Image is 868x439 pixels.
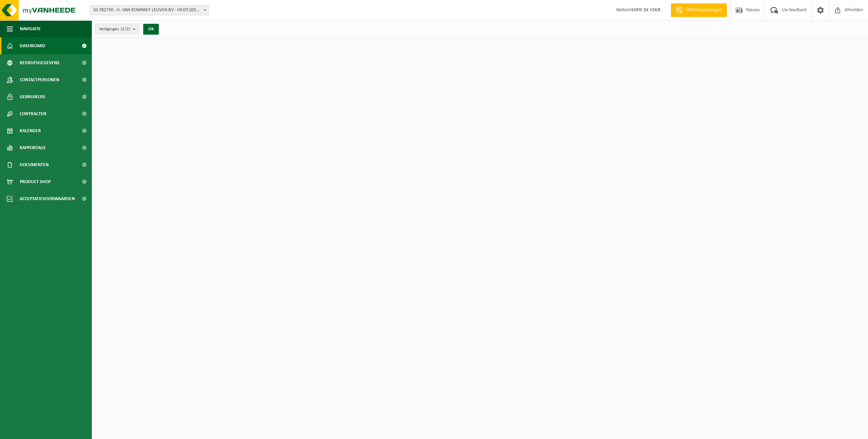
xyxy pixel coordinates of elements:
span: Kalender [20,122,41,139]
count: (2/2) [121,27,130,31]
a: Offerte aanvragen [671,3,727,17]
span: Offerte aanvragen [685,7,723,14]
span: 10-782730 - H. VAN ROMPAEY LEUVEN BV - HEIST-OP-DEN-BERG [90,5,209,15]
span: Navigatie [20,20,41,37]
span: Product Shop [20,173,51,190]
span: Acceptatievoorwaarden [20,190,75,207]
span: Contactpersonen [20,71,59,88]
button: OK [143,24,159,35]
span: Dashboard [20,37,45,54]
span: Rapportage [20,139,46,156]
strong: SOFIE DE COCK [631,7,661,13]
span: Documenten [20,156,49,173]
span: Gebruikers [20,88,45,105]
span: 10-782730 - H. VAN ROMPAEY LEUVEN BV - HEIST-OP-DEN-BERG [90,5,208,15]
span: Vestigingen [99,24,130,34]
span: Bedrijfsgegevens [20,54,60,71]
span: Contracten [20,105,46,122]
button: Vestigingen(2/2) [95,24,139,34]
